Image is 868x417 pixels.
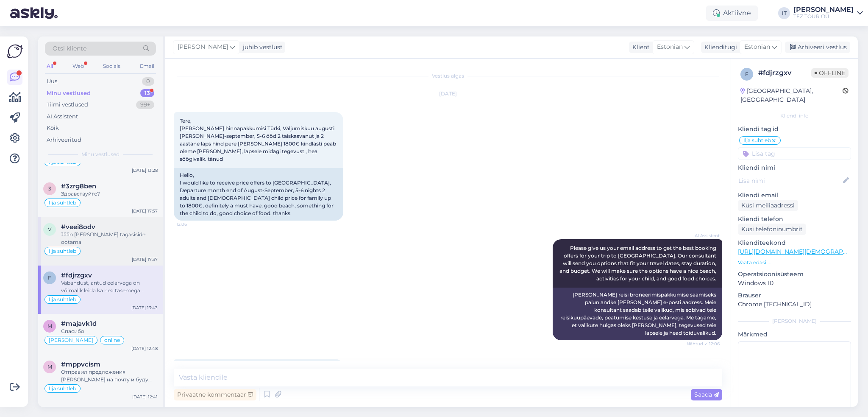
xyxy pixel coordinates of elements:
span: Ilja suhtleb [49,200,76,205]
span: Ilja suhtleb [49,249,76,254]
span: f [745,71,748,77]
div: AI Assistent [47,112,78,121]
div: 13 [140,89,154,98]
div: [GEOGRAPHIC_DATA], [GEOGRAPHIC_DATA] [740,87,843,104]
p: Windows 10 [738,279,851,288]
input: Lisa tag [738,147,851,160]
div: TEZ TOUR OÜ [793,13,854,20]
div: [PERSON_NAME] [738,317,851,325]
div: Vestlus algas [174,72,722,80]
div: Klienditugi [701,43,737,52]
div: Socials [101,61,122,72]
div: Спасибо [61,327,158,335]
div: Minu vestlused [47,89,91,98]
div: Arhiveeri vestlus [785,42,850,53]
div: Email [138,61,156,72]
span: v [48,226,51,232]
div: All [45,61,55,72]
p: Brauser [738,291,851,300]
span: [PERSON_NAME] [178,42,228,52]
div: Klient [629,43,650,52]
span: Minu vestlused [81,151,120,158]
div: Web [71,61,86,72]
span: online [104,338,120,343]
p: Kliendi tag'id [738,125,851,134]
p: Vaata edasi ... [738,259,851,266]
input: Lisa nimi [738,176,841,185]
div: Küsi meiliaadressi [738,200,798,211]
span: #fdjrzgxv [61,271,92,279]
span: Tere, [PERSON_NAME] hinnapakkumisi Türki, Väljumiskuu augusti [PERSON_NAME]-september, 5-6 ööd 2 ... [180,118,337,162]
span: m [47,364,52,370]
span: Please give us your email address to get the best booking offers for your trip to [GEOGRAPHIC_DAT... [559,245,718,282]
div: Vabandust, antud eelarvega on võimalik leida ka hea tasemega hotelle. Vaatasin valesti [61,279,158,294]
div: [PERSON_NAME] [793,6,854,13]
span: Otsi kliente [53,44,86,53]
p: Chrome [TECHNICAL_ID] [738,300,851,309]
div: # fdjrzgxv [758,68,811,78]
span: AI Assistent [688,232,720,239]
div: 0 [142,77,154,86]
div: [PERSON_NAME] reisi broneerimispakkumise saamiseks palun andke [PERSON_NAME] e-posti aadress. Mei... [553,288,722,340]
p: Kliendi nimi [738,163,851,172]
div: juhib vestlust [239,43,283,52]
div: Privaatne kommentaar [174,389,256,400]
div: Küsi telefoninumbrit [738,224,806,235]
span: Offline [811,68,849,78]
span: Saada [694,391,719,398]
span: #3zrg8ben [61,182,96,190]
span: Ilja suhtleb [49,386,76,391]
span: Nähtud ✓ 12:06 [687,341,720,347]
span: Estonian [744,42,770,52]
div: 99+ [136,101,154,109]
div: IT [778,7,790,19]
span: Estonian [657,42,683,52]
p: Kliendi telefon [738,215,851,224]
div: Arhiveeritud [47,136,81,144]
span: #majavk1d [61,320,97,327]
span: Ilja suhtleb [743,138,771,143]
span: 3 [48,185,51,192]
div: [DATE] 12:48 [131,345,158,352]
span: m [47,323,52,329]
div: Здравствуйте? [61,190,158,198]
p: Märkmed [738,330,851,339]
div: Tiimi vestlused [47,101,88,109]
div: [DATE] 17:37 [132,208,158,214]
div: Отправил предложения [PERSON_NAME] на почту и буду ждать обратного ответа! [61,368,158,383]
div: [DATE] 13:43 [131,305,158,311]
p: Operatsioonisüsteem [738,270,851,279]
div: [DATE] 17:37 [132,256,158,263]
div: [DATE] 13:28 [132,167,158,174]
div: Kõik [47,124,59,132]
div: Aktiivne [706,6,758,21]
span: #veei8odv [61,223,95,231]
p: Klienditeekond [738,238,851,247]
div: Jään [PERSON_NAME] tagasiside ootama [61,231,158,246]
div: Hello, I would like to receive price offers to [GEOGRAPHIC_DATA], Departure month end of August-S... [174,168,343,221]
span: Ilja suhtleb [49,297,76,302]
div: [DATE] [174,90,722,98]
span: #mppvcism [61,361,100,368]
a: [PERSON_NAME]TEZ TOUR OÜ [793,6,863,20]
span: [PERSON_NAME] [49,338,93,343]
p: Kliendi email [738,191,851,200]
img: Askly Logo [7,43,23,59]
span: f [48,274,51,281]
div: Kliendi info [738,112,851,120]
div: [DATE] 12:41 [132,394,158,400]
div: Uus [47,77,57,86]
span: 12:06 [176,221,208,227]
